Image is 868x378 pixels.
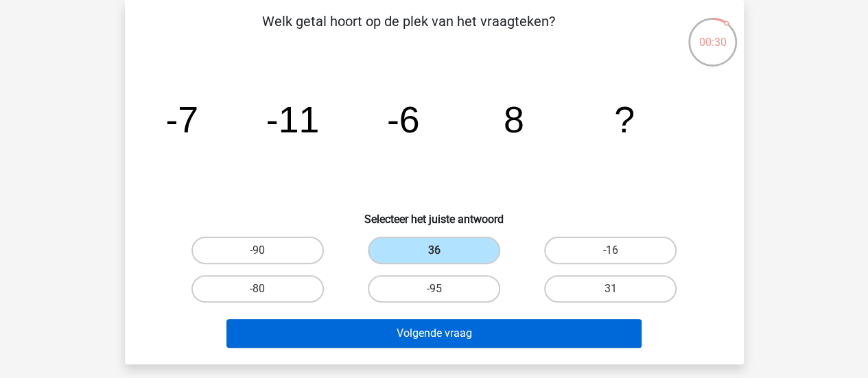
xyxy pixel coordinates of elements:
label: -80 [191,275,324,303]
tspan: ? [614,99,635,140]
tspan: 8 [503,99,524,140]
button: Volgende vraag [226,319,642,348]
tspan: -11 [266,99,319,140]
p: Welk getal hoort op de plek van het vraagteken? [147,11,670,52]
label: -90 [191,237,324,264]
label: -16 [544,237,677,264]
label: -95 [368,275,500,303]
label: 31 [544,275,677,303]
h6: Selecteer het juiste antwoord [147,202,722,226]
label: 36 [368,237,500,264]
tspan: -7 [165,99,198,140]
div: 00:30 [687,16,738,51]
tspan: -6 [386,99,419,140]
